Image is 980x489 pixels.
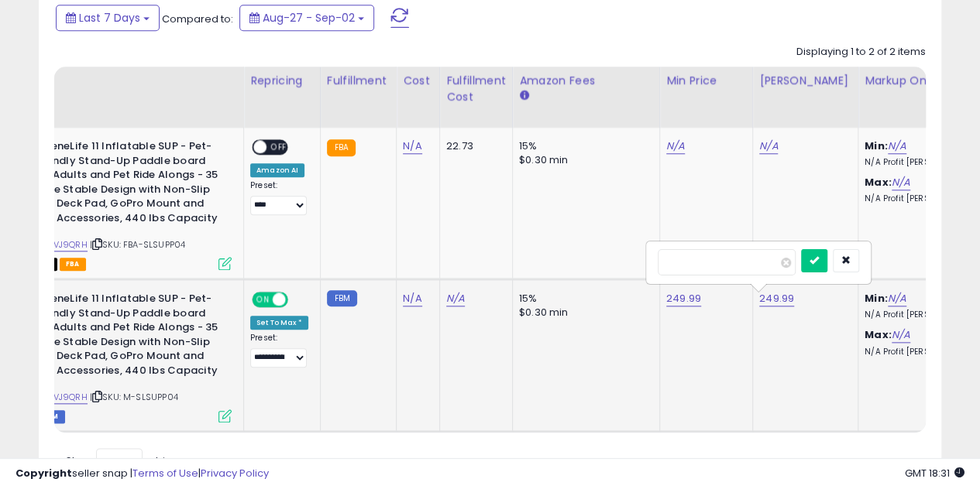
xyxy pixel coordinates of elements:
b: SereneLife 11 Inflatable SUP - Pet-Friendly Stand-Up Paddle board for Adults and Pet Ride Alongs ... [34,292,222,381]
span: | SKU: M-SLSUPP04 [90,391,178,403]
small: FBM [327,290,357,306]
b: Min: [865,138,888,153]
span: 2025-09-10 18:31 GMT [905,466,965,480]
div: Preset: [250,333,308,368]
span: | SKU: FBA-SLSUPP04 [90,238,185,251]
a: N/A [666,138,685,154]
div: Cost [403,73,433,89]
span: Aug-27 - Sep-02 [263,10,355,26]
div: Displaying 1 to 2 of 2 items [796,45,926,60]
a: N/A [892,175,910,190]
div: Amazon AI [250,163,304,177]
a: B0F6VJ9QRH [31,391,88,404]
strong: Copyright [15,466,72,480]
small: Amazon Fees. [519,89,528,103]
div: Set To Max * [250,316,308,330]
a: N/A [892,327,910,343]
button: Aug-27 - Sep-02 [239,5,374,31]
b: Min: [865,291,888,306]
span: Show: entries [66,453,177,468]
b: Max: [865,327,892,342]
div: Amazon Fees [519,73,653,89]
a: N/A [759,138,778,154]
span: Last 7 Days [79,10,140,26]
b: SereneLife 11 Inflatable SUP - Pet-Friendly Stand-Up Paddle board for Adults and Pet Ride Alongs ... [34,139,222,229]
div: Fulfillment Cost [446,73,506,105]
span: OFF [266,141,291,154]
div: Preset: [250,180,308,215]
button: Last 7 Days [56,5,160,31]
div: Fulfillment [327,73,390,89]
div: $0.30 min [519,306,648,320]
div: $0.30 min [519,153,648,167]
div: [PERSON_NAME] [759,73,851,89]
div: 22.73 [446,139,500,153]
span: OFF [286,293,311,306]
a: Terms of Use [132,466,198,480]
a: N/A [446,291,465,306]
div: 15% [519,292,648,306]
a: 249.99 [759,291,794,306]
span: ON [253,293,273,306]
a: B0F6VJ9QRH [31,238,88,251]
div: Repricing [250,73,314,89]
small: FBA [327,139,356,156]
a: N/A [888,291,906,306]
div: 15% [519,139,648,153]
a: 249.99 [666,291,701,306]
div: Min Price [666,73,746,89]
a: Privacy Policy [201,466,269,480]
a: N/A [403,291,421,306]
div: seller snap | | [15,467,269,481]
b: Max: [865,175,892,190]
span: FBA [60,258,86,271]
a: N/A [403,138,421,154]
a: N/A [888,138,906,154]
span: Compared to: [162,12,233,26]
